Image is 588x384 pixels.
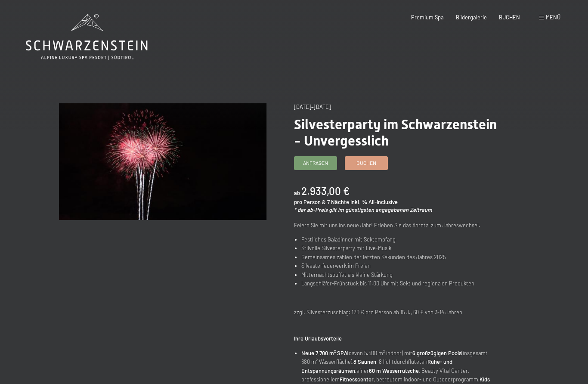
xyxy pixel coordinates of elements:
[294,157,337,170] a: Anfragen
[59,103,266,220] img: Silvesterparty im Schwarzenstein - Unvergesslich
[301,270,501,279] li: Mitternachtsbuffet als kleine Stärkung
[294,198,326,205] span: pro Person &
[301,279,501,288] li: Langschläfer-Frühstück bis 11.00 Uhr mit Sekt und regionalen Produkten
[294,308,501,316] p: zzgl. Silvesterzuschlag: 120 € pro Person ab 15 J., 60 € von 3-14 Jahren
[301,350,347,356] strong: Neue 7.700 m² SPA
[340,376,374,383] strong: Fitnesscenter
[294,116,497,149] span: Silvesterparty im Schwarzenstein - Unvergesslich
[350,198,398,205] span: inkl. ¾ All-Inclusive
[301,235,501,244] li: Festliches Galadinner mit Sektempfang
[301,358,452,374] strong: Ruhe- und Entspannungsräumen,
[303,159,328,167] span: Anfragen
[412,350,461,356] strong: 6 großzügigen Pools
[294,189,300,196] span: ab
[353,358,376,365] strong: 8 Saunen
[345,157,387,170] a: Buchen
[294,221,501,229] p: Feiern Sie mit uns ins neue Jahr! Erleben Sie das Ahrntal zum Jahreswechsel.
[301,244,501,252] li: Stilvolle Silvesterparty mit Live-Musik
[356,159,376,167] span: Buchen
[301,253,501,261] li: Gemeinsames zählen der letzten Sekunden des Jahres 2025
[301,261,501,270] li: Silvesterfeuerwerk im Freien
[327,198,349,205] span: 7 Nächte
[499,14,520,21] a: BUCHEN
[294,103,331,110] span: [DATE]–[DATE]
[411,14,444,21] a: Premium Spa
[301,185,350,197] b: 2.933,00 €
[369,367,419,374] strong: 60 m Wasserrutsche
[456,14,487,21] a: Bildergalerie
[294,206,432,213] em: * der ab-Preis gilt im günstigsten angegebenen Zeitraum
[294,335,342,342] strong: Ihre Urlaubsvorteile
[546,14,560,21] span: Menü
